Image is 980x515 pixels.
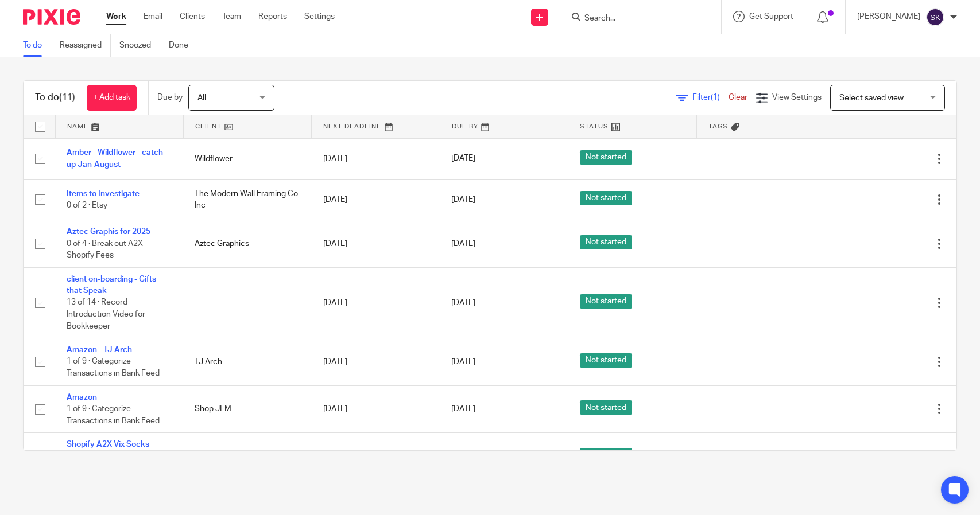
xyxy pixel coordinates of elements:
span: Filter [692,93,729,102]
span: 0 of 4 · Break out A2X Shopify Fees [67,240,143,260]
span: Tags [708,123,728,130]
span: [DATE] [451,358,475,366]
input: Search [583,14,687,24]
td: [DATE] [312,433,440,480]
td: [DATE] [312,179,440,220]
span: 1 of 9 · Categorize Transactions in Bank Feed [67,405,160,425]
a: To do [23,34,51,57]
td: Wildflower [183,138,311,179]
p: Due by [157,92,183,103]
span: Not started [580,150,632,165]
span: [DATE] [451,155,475,163]
div: --- [708,238,816,249]
td: [DATE] [312,220,440,267]
td: Vix Socks [183,433,311,480]
td: [DATE] [312,338,440,385]
a: Done [169,34,197,57]
span: 1 of 9 · Categorize Transactions in Bank Feed [67,358,160,378]
td: [DATE] [312,138,440,179]
span: [DATE] [451,240,475,248]
span: Not started [580,353,632,368]
a: Amber - Wildflower - catch up Jan-August [67,149,163,168]
span: Not started [580,294,632,309]
a: Snoozed [119,34,160,57]
a: Aztec Graphis for 2025 [67,228,150,236]
span: [DATE] [451,196,475,204]
div: --- [708,153,816,165]
td: [DATE] [312,267,440,338]
span: 13 of 14 · Record Introduction Video for Bookkeeper [67,299,145,330]
span: [DATE] [451,405,475,413]
h1: To do [35,92,75,104]
a: Settings [304,11,335,22]
span: View Settings [772,93,822,102]
a: client on-boarding - Gifts that Speak [67,275,156,295]
span: Not started [580,191,632,205]
span: (1) [711,93,720,102]
a: Reports [258,11,287,22]
a: Team [222,11,241,22]
a: Clients [180,11,205,22]
a: Amazon - TJ Arch [67,346,132,354]
span: Not started [580,235,632,249]
img: Pixie [23,9,80,25]
span: Not started [580,448,632,462]
a: + Add task [87,85,137,111]
div: --- [708,403,816,415]
p: [PERSON_NAME] [857,11,920,22]
span: Not started [580,400,632,415]
span: (11) [59,93,75,102]
a: Items to Investigate [67,190,140,198]
a: Email [144,11,162,22]
img: svg%3E [926,8,944,26]
td: Shop JEM [183,385,311,432]
span: Get Support [749,13,793,21]
span: Select saved view [839,94,904,102]
span: [DATE] [451,299,475,307]
span: 0 of 2 · Etsy [67,201,107,209]
a: Amazon [67,393,97,401]
a: Clear [729,93,747,102]
div: --- [708,297,816,309]
span: All [197,94,206,102]
td: Aztec Graphics [183,220,311,267]
td: [DATE] [312,385,440,432]
td: TJ Arch [183,338,311,385]
td: The Modern Wall Framing Co Inc [183,179,311,220]
a: Reassigned [60,34,111,57]
a: Work [106,11,126,22]
div: --- [708,194,816,205]
a: Shopify A2X Vix Socks [67,440,149,448]
div: --- [708,356,816,368]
